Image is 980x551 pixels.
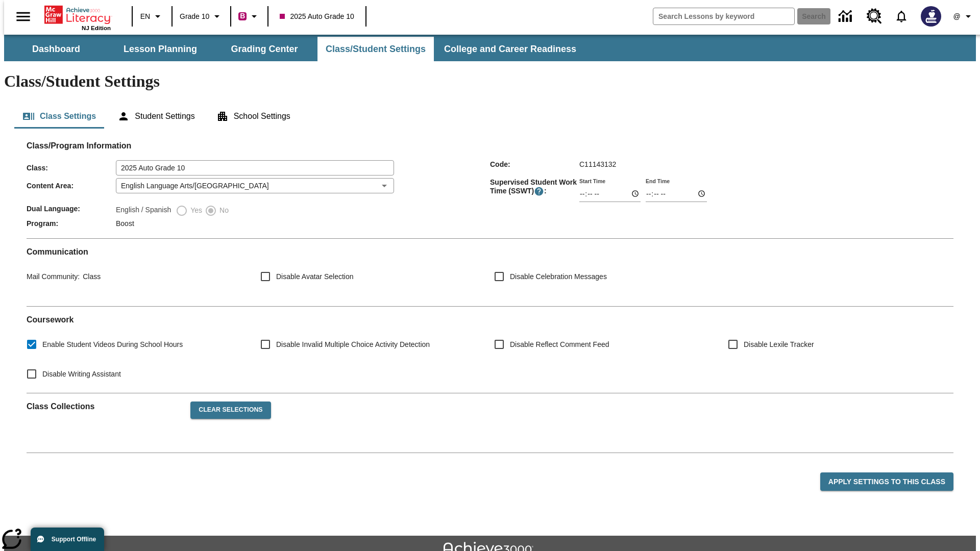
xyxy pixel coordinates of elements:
input: search field [653,8,794,24]
span: Supervised Student Work Time (SSWT) : [490,178,579,196]
span: Class : [27,164,116,172]
h1: Class/Student Settings [4,72,976,91]
div: Coursework [27,315,953,385]
button: Grade: Grade 10, Select a grade [176,7,227,26]
button: Select a new avatar [915,3,947,30]
span: Mail Community : [27,272,80,281]
a: Notifications [888,3,915,30]
button: Student Settings [109,104,203,129]
button: Supervised Student Work Time is the timeframe when students can take LevelSet and when lessons ar... [534,186,544,196]
div: Home [44,4,111,31]
span: Enable Student Videos During School Hours [42,339,183,350]
span: Content Area : [27,182,116,190]
button: Grading Center [213,37,315,61]
span: Class [80,272,101,281]
h2: Class/Program Information [27,141,953,151]
span: B [240,10,245,22]
label: Start Time [579,177,605,185]
button: College and Career Readiness [436,37,584,61]
div: Class/Program Information [27,151,953,230]
button: School Settings [208,104,299,129]
a: Home [44,5,111,25]
h2: Class Collections [27,402,182,411]
button: Support Offline [31,528,104,551]
span: Grade 10 [180,11,209,22]
span: Boost [116,219,134,228]
button: Profile/Settings [947,7,980,26]
div: English Language Arts/[GEOGRAPHIC_DATA] [116,178,394,193]
img: Avatar [921,6,941,27]
div: Class Collections [27,393,953,444]
span: Disable Reflect Comment Feed [510,339,609,350]
button: Boost Class color is violet red. Change class color [234,7,264,26]
span: C11143132 [579,160,616,168]
span: Program : [27,219,116,228]
button: Apply Settings to this Class [820,472,953,491]
span: EN [140,11,150,22]
h2: Communication [27,247,953,257]
label: English / Spanish [116,205,171,217]
button: Open side menu [8,2,38,32]
span: Dual Language : [27,205,116,213]
span: Disable Celebration Messages [510,271,607,282]
div: Class/Student Settings [14,104,966,129]
button: Class/Student Settings [317,37,434,61]
button: Clear Selections [190,402,271,419]
span: 2025 Auto Grade 10 [280,11,354,22]
span: Disable Writing Assistant [42,369,121,380]
span: NJ Edition [82,25,111,31]
span: Disable Avatar Selection [276,271,354,282]
button: Class Settings [14,104,104,129]
span: Support Offline [52,536,96,543]
span: Yes [188,205,202,216]
div: SubNavbar [4,35,976,61]
a: Resource Center, Will open in new tab [861,3,888,30]
label: End Time [646,177,670,185]
a: Data Center [832,3,861,31]
button: Language: EN, Select a language [136,7,168,26]
div: Communication [27,247,953,298]
span: Disable Invalid Multiple Choice Activity Detection [276,339,430,350]
h2: Course work [27,315,953,324]
button: Lesson Planning [109,37,211,61]
span: Code : [490,160,579,168]
button: Dashboard [5,37,107,61]
div: SubNavbar [4,37,585,61]
input: Class [116,160,394,176]
span: Disable Lexile Tracker [744,339,814,350]
span: No [217,205,229,216]
span: @ [953,11,960,22]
